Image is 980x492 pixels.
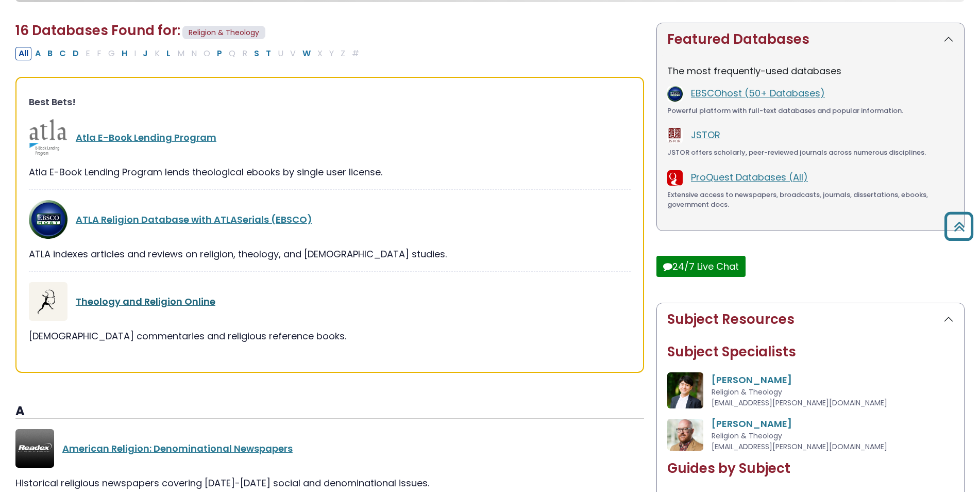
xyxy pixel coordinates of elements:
button: Filter Results W [299,47,314,60]
img: Sam Ha [667,372,703,408]
span: [EMAIL_ADDRESS][PERSON_NAME][DOMAIN_NAME] [712,441,887,452]
div: Extensive access to newspapers, broadcasts, journals, dissertations, ebooks, government docs. [667,190,954,210]
div: Powerful platform with full-text databases and popular information. [667,106,954,116]
div: Historical religious newspapers covering [DATE]-[DATE] social and denominational issues. [15,476,644,490]
button: Filter Results C [56,47,69,60]
a: American Religion: Denominational Newspapers [62,442,293,455]
button: Filter Results P [214,47,225,60]
button: Filter Results L [163,47,174,60]
button: Filter Results S [251,47,262,60]
button: Subject Resources [657,303,964,336]
a: Theology and Religion Online [76,295,215,308]
button: 24/7 Live Chat [656,256,746,277]
span: Religion & Theology [712,387,782,397]
span: 16 Databases Found for: [15,21,180,40]
button: Filter Results T [263,47,274,60]
button: Filter Results D [70,47,82,60]
div: Atla E-Book Lending Program lends theological ebooks by single user license. [29,165,631,179]
span: Religion & Theology [182,26,265,40]
button: Filter Results B [44,47,56,60]
a: ATLA Religion Database with ATLASerials (EBSCO) [76,213,312,226]
button: Filter Results A [32,47,44,60]
p: The most frequently-used databases [667,64,954,78]
button: Featured Databases [657,23,964,56]
a: [PERSON_NAME] [712,373,792,386]
a: Atla E-Book Lending Program [76,131,216,144]
h2: Subject Specialists [667,344,954,360]
h3: Best Bets! [29,96,631,108]
a: EBSCOhost (50+ Databases) [691,87,825,100]
h2: Guides by Subject [667,461,954,477]
img: Jeff Lash [667,419,703,451]
a: [PERSON_NAME] [712,417,792,430]
a: ProQuest Databases (All) [691,171,808,184]
div: ATLA indexes articles and reviews on religion, theology, and [DEMOGRAPHIC_DATA] studies. [29,247,631,261]
div: [DEMOGRAPHIC_DATA] commentaries and religious reference books. [29,329,631,343]
span: [EMAIL_ADDRESS][PERSON_NAME][DOMAIN_NAME] [712,398,887,408]
h3: A [15,404,644,419]
span: Religion & Theology [712,431,782,441]
button: All [15,47,31,60]
div: Alpha-list to filter by first letter of database name [15,46,363,59]
button: Filter Results J [140,47,151,60]
a: JSTOR [691,128,720,141]
a: Back to Top [940,217,977,236]
div: JSTOR offers scholarly, peer-reviewed journals across numerous disciplines. [667,147,954,158]
button: Filter Results H [119,47,130,60]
